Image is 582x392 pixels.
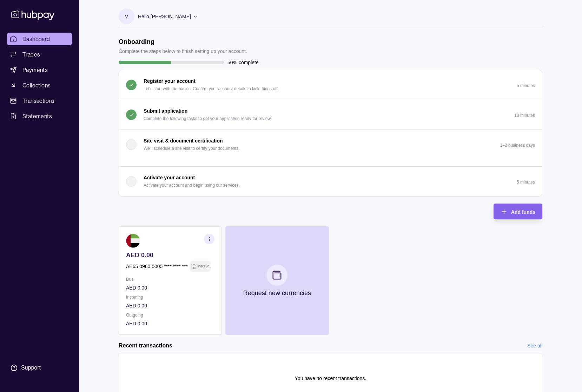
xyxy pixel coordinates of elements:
p: We'll schedule a site visit to certify your documents. [144,145,240,152]
p: Complete the steps below to finish setting up your account. [119,47,247,55]
a: Transactions [7,94,72,107]
span: Statements [22,112,52,120]
button: Site visit & document certification We'll schedule a site visit to certify your documents.1–2 bus... [119,130,542,159]
p: 5 minutes [517,180,535,185]
img: ae [126,234,140,248]
span: Add funds [511,209,535,215]
a: Trades [7,48,72,61]
h1: Onboarding [119,38,247,46]
p: AED 0.00 [126,320,214,327]
p: Register your account [144,77,196,85]
div: Support [21,364,41,372]
p: AED 0.00 [126,284,214,292]
p: Complete the following tasks to get your application ready for review. [144,115,272,122]
button: Activate your account Activate your account and begin using our services.5 minutes [119,167,542,196]
p: Submit application [144,107,187,115]
p: AED 0.00 [126,302,214,310]
h2: Recent transactions [119,342,172,350]
p: V [125,13,128,20]
p: Due [126,275,214,283]
p: Inactive [197,263,209,270]
p: 5 minutes [517,83,535,88]
p: AED 0.00 [126,251,214,259]
button: Register your account Let's start with the basics. Confirm your account details to kick things of... [119,70,542,100]
a: Support [7,360,72,375]
div: Site visit & document certification We'll schedule a site visit to certify your documents.1–2 bus... [119,159,542,166]
p: Let's start with the basics. Confirm your account details to kick things off. [144,85,279,93]
p: You have no recent transactions. [295,374,366,382]
p: Activate your account [144,174,195,181]
button: Submit application Complete the following tasks to get your application ready for review.10 minutes [119,100,542,129]
button: Add funds [494,204,542,219]
span: Trades [22,50,40,59]
span: Dashboard [22,35,50,43]
span: Transactions [22,97,55,105]
p: 10 minutes [514,113,535,118]
p: 50% complete [227,59,259,66]
a: Dashboard [7,33,72,45]
a: Payments [7,64,72,76]
button: Request new currencies [225,226,329,335]
p: Incoming [126,293,214,301]
a: See all [527,342,542,350]
a: Statements [7,110,72,122]
p: Outgoing [126,311,214,319]
span: Payments [22,66,48,74]
p: Request new currencies [243,289,311,297]
p: Site visit & document certification [144,137,223,145]
span: Collections [22,81,51,89]
p: 1–2 business days [500,143,535,148]
p: Activate your account and begin using our services. [144,181,240,189]
a: Collections [7,79,72,92]
p: Hello, [PERSON_NAME] [138,13,191,20]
